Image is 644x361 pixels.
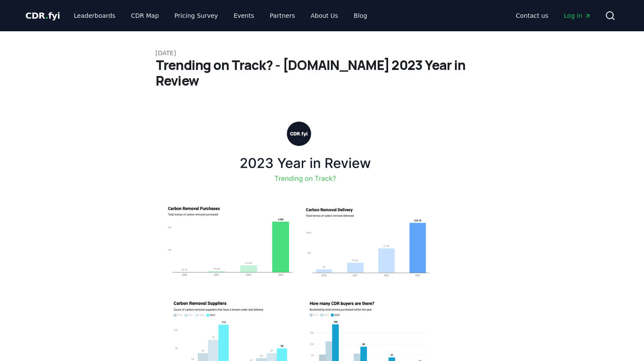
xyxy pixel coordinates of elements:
[67,8,374,23] nav: Main
[26,10,60,22] a: CDR.fyi
[509,8,555,23] a: Contact us
[67,8,122,23] a: Leaderboards
[564,11,591,20] span: Log in
[347,8,374,23] a: Blog
[45,10,48,21] span: .
[304,8,345,23] a: About Us
[167,8,225,23] a: Pricing Survey
[124,8,166,23] a: CDR Map
[156,57,489,89] h1: Trending on Track? - [DOMAIN_NAME] 2023 Year in Review
[26,10,60,21] span: CDR fyi
[263,8,302,23] a: Partners
[156,49,489,57] p: [DATE]
[227,8,261,23] a: Events
[509,8,598,23] nav: Main
[557,8,598,23] a: Log in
